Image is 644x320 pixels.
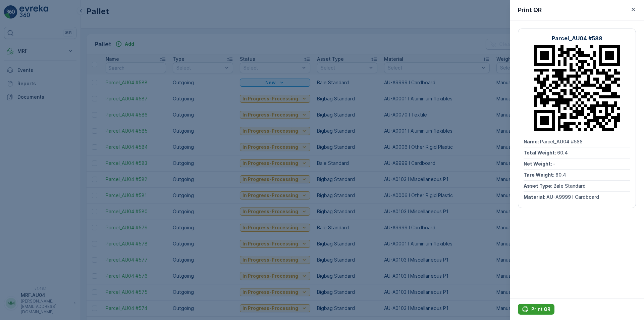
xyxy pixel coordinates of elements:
span: Asset Type : [524,183,553,189]
span: Material : [524,194,546,200]
p: Print QR [518,5,542,15]
span: - [553,161,555,167]
button: Print QR [518,304,554,315]
p: Print QR [531,306,550,313]
span: AU-A9999 I Cardboard [546,194,599,200]
span: Name : [524,139,540,144]
p: Parcel_AU04 #588 [552,34,602,42]
span: Total Weight : [524,150,557,155]
span: 60.4 [555,172,566,178]
span: 60.4 [557,150,568,155]
span: Net Weight : [524,161,553,167]
span: Bale Standard [553,183,586,189]
span: Parcel_AU04 #588 [540,139,583,144]
span: Tare Weight : [524,172,555,178]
